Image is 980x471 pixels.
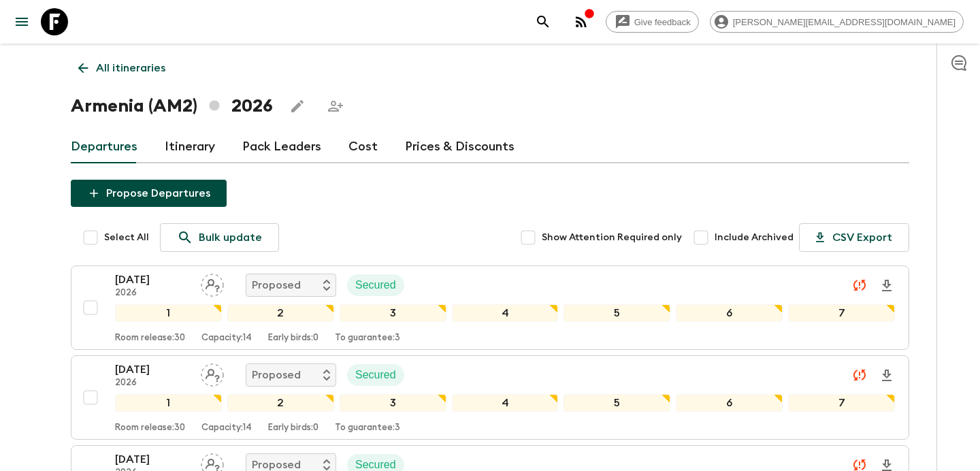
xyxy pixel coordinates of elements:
[851,367,868,383] svg: Unable to sync - Check prices and secured
[115,451,190,468] p: [DATE]
[340,394,446,412] div: 3
[71,265,909,350] button: [DATE]2026Assign pack leaderProposedSecured1234567Room release:30Capacity:14Early birds:0To guara...
[355,277,396,293] p: Secured
[71,93,273,120] h1: Armenia (AM2) 2026
[71,180,227,207] button: Propose Departures
[242,131,321,163] a: Pack Leaders
[201,368,224,378] span: Assign pack leader
[115,361,190,378] p: [DATE]
[851,277,868,293] svg: Unable to sync - Check prices and secured
[405,131,514,163] a: Prices & Discounts
[879,278,895,294] svg: Download Onboarding
[347,364,404,386] div: Secured
[71,355,909,440] button: [DATE]2026Assign pack leaderProposedSecured1234567Room release:30Capacity:14Early birds:0To guara...
[563,394,670,412] div: 5
[8,8,35,35] button: menu
[71,131,137,163] a: Departures
[529,8,557,35] button: search adventures
[201,333,252,344] p: Capacity: 14
[348,131,378,163] a: Cost
[115,333,185,344] p: Room release: 30
[252,367,301,383] p: Proposed
[676,304,783,322] div: 6
[799,223,909,252] button: CSV Export
[227,394,334,412] div: 2
[165,131,215,163] a: Itinerary
[115,423,185,434] p: Room release: 30
[452,304,559,322] div: 4
[201,278,224,289] span: Assign pack leader
[322,93,349,120] span: Share this itinerary
[335,423,400,434] p: To guarantee: 3
[115,272,190,288] p: [DATE]
[542,231,682,244] span: Show Attention Required only
[115,304,222,322] div: 1
[788,304,895,322] div: 7
[355,367,396,383] p: Secured
[252,277,301,293] p: Proposed
[347,274,404,296] div: Secured
[563,304,670,322] div: 5
[788,394,895,412] div: 7
[115,378,190,389] p: 2026
[335,333,400,344] p: To guarantee: 3
[115,394,222,412] div: 1
[268,333,318,344] p: Early birds: 0
[715,231,794,244] span: Include Archived
[710,11,964,33] div: [PERSON_NAME][EMAIL_ADDRESS][DOMAIN_NAME]
[879,368,895,384] svg: Download Onboarding
[725,17,963,27] span: [PERSON_NAME][EMAIL_ADDRESS][DOMAIN_NAME]
[340,304,446,322] div: 3
[115,288,190,299] p: 2026
[284,93,311,120] button: Edit this itinerary
[676,394,783,412] div: 6
[452,394,559,412] div: 4
[606,11,699,33] a: Give feedback
[201,423,252,434] p: Capacity: 14
[227,304,334,322] div: 2
[104,231,149,244] span: Select All
[71,54,173,82] a: All itineraries
[160,223,279,252] a: Bulk update
[201,457,224,468] span: Assign pack leader
[199,229,262,246] p: Bulk update
[96,60,165,76] p: All itineraries
[268,423,318,434] p: Early birds: 0
[627,17,698,27] span: Give feedback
